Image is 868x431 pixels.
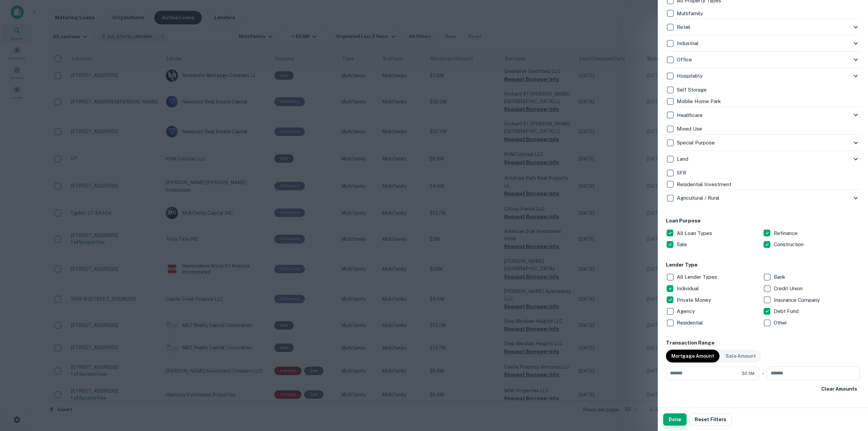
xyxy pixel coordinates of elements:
p: Debt Fund [774,307,800,315]
p: Industrial [677,39,700,47]
p: Bank [774,273,787,281]
div: Office [666,52,860,68]
p: Residential [677,319,704,327]
p: Mobile Home Park [677,97,722,105]
div: Land [666,151,860,167]
p: Agency [677,307,696,315]
h6: Transaction Range [666,339,860,347]
p: Hospitality [677,72,704,80]
h6: Lender Type [666,261,860,269]
div: Industrial [666,35,860,52]
p: Self Storage [677,86,708,94]
p: Individual [677,285,700,293]
div: Retail [666,19,860,35]
button: Done [663,413,687,426]
button: Reset Filters [689,413,732,426]
p: Credit Union [774,285,804,293]
p: Retail [677,23,692,31]
p: Mixed Use [677,125,704,133]
div: Agricultural / Rural [666,190,860,206]
h6: Loan Purpose [666,217,860,225]
p: Mortgage Amount [671,352,714,360]
p: Office [677,56,693,64]
p: Residential Investment [677,180,733,189]
div: Healthcare [666,107,860,123]
p: Special Purpose [677,139,716,147]
iframe: Chat Widget [834,355,868,388]
p: Sale [677,240,688,249]
p: All Lender Types [677,273,718,281]
div: Special Purpose [666,135,860,151]
div: Hospitality [666,68,860,84]
p: Sale Amount [726,352,756,360]
h6: Date Range [666,406,860,414]
p: All Loan Types [677,229,713,237]
p: Healthcare [677,111,704,119]
p: SFR [677,169,688,177]
p: Multifamily [677,9,704,18]
button: Clear Amounts [818,383,860,395]
p: Land [677,155,690,163]
p: Construction [774,240,805,249]
p: Other [774,319,788,327]
span: $2.5M [742,370,754,376]
div: - [762,367,764,380]
p: Private Money [677,296,712,304]
p: Refinance [774,229,799,237]
p: Agricultural / Rural [677,194,721,202]
p: Insurance Company [774,296,821,304]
